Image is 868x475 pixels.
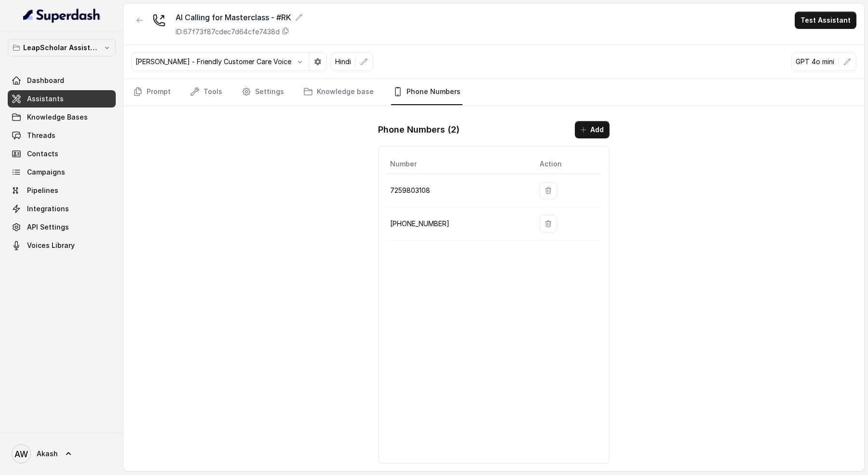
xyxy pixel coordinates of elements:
p: GPT 4o mini [796,57,834,67]
span: Campaigns [27,167,65,177]
a: Akash [8,440,116,467]
nav: Tabs [131,79,856,105]
a: Knowledge Bases [8,109,116,126]
span: Knowledge Bases [27,112,88,122]
span: Assistants [27,94,64,104]
button: Test Assistant [795,12,856,29]
span: Threads [27,131,55,140]
p: [PERSON_NAME] - Friendly Customer Care Voice [136,57,291,67]
a: Threads [8,127,116,144]
text: AW [14,449,28,459]
a: Integrations [8,200,116,217]
a: Voices Library [8,237,116,254]
th: Number [386,154,532,174]
a: Pipelines [8,182,116,199]
p: 7259803108 [390,185,524,196]
a: Knowledge base [301,79,376,105]
p: LeapScholar Assistant [23,42,100,54]
h1: Phone Numbers ( 2 ) [378,122,460,137]
p: Hindi [335,57,351,67]
a: API Settings [8,218,116,236]
p: ID: 67f73f87cdec7d64cfe7438d [176,27,280,37]
a: Tools [188,79,224,105]
span: Contacts [27,149,58,159]
a: Dashboard [8,72,116,89]
span: Voices Library [27,241,75,250]
a: Contacts [8,145,116,163]
a: Campaigns [8,163,116,181]
img: light.svg [23,8,101,23]
span: Dashboard [27,76,64,85]
div: AI Calling for Masterclass - #RK [176,12,303,23]
a: Settings [240,79,286,105]
span: Pipelines [27,186,58,195]
a: Phone Numbers [391,79,462,105]
span: API Settings [27,222,69,232]
button: LeapScholar Assistant [8,39,116,56]
a: Assistants [8,90,116,108]
p: [PHONE_NUMBER] [390,218,524,230]
span: Akash [37,449,58,459]
span: Integrations [27,204,69,214]
button: Add [575,121,610,138]
a: Prompt [131,79,173,105]
th: Action [532,154,601,174]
